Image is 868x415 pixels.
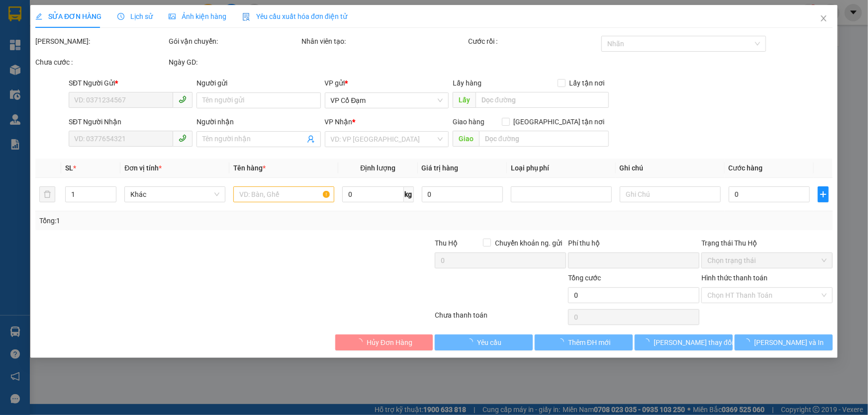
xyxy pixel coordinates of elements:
span: Yêu cầu [477,337,501,348]
span: phone [179,134,187,142]
span: Yêu cầu xuất hóa đơn điện tử [242,12,347,20]
span: [GEOGRAPHIC_DATA] tận nơi [510,116,609,127]
span: phone [179,95,187,103]
span: Cước hàng [729,164,763,172]
div: Phí thu hộ [568,238,699,252]
span: [PERSON_NAME] và In [755,337,824,348]
span: Lịch sử [117,12,153,20]
div: Trạng thái Thu Hộ [701,238,833,249]
button: Thêm ĐH mới [535,334,633,350]
span: Hủy Đơn Hàng [367,337,412,348]
span: SL [65,164,73,172]
span: edit [35,13,42,20]
span: Đơn vị tính [124,164,162,172]
input: VD: Bàn, Ghế [233,186,334,202]
div: Cước rồi : [468,36,599,47]
button: Yêu cầu [435,334,533,350]
span: Tên hàng [233,164,266,172]
span: Thêm ĐH mới [568,337,610,348]
div: [PERSON_NAME]: [35,36,167,47]
span: SỬA ĐƠN HÀNG [35,12,101,20]
span: loading [466,338,477,345]
span: Định lượng [360,164,395,172]
div: Người nhận [196,116,320,127]
th: Ghi chú [616,159,725,178]
div: VP gửi [325,78,449,88]
button: [PERSON_NAME] thay đổi [635,334,733,350]
input: Dọc đường [476,92,609,108]
span: plus [818,190,828,198]
div: SĐT Người Gửi [69,78,193,88]
div: Nhân viên tạo: [302,36,467,47]
span: Ảnh kiện hàng [169,12,226,20]
span: Chuyển khoản ng. gửi [491,238,566,249]
span: Giao hàng [453,118,484,126]
div: SĐT Người Nhận [69,116,193,127]
div: Tổng: 1 [39,215,335,226]
span: Tổng cước [568,274,601,282]
span: loading [744,338,755,345]
span: Lấy [453,92,476,108]
span: picture [169,13,176,20]
button: [PERSON_NAME] và In [735,334,833,350]
div: Ngày GD: [169,57,300,68]
th: Loại phụ phí [507,159,616,178]
span: [PERSON_NAME] thay đổi [654,337,733,348]
div: Người gửi [196,78,320,88]
span: Lấy hàng [453,79,482,87]
span: Giao [453,131,479,147]
span: Thu Hộ [435,239,458,247]
button: Hủy Đơn Hàng [335,334,433,350]
button: Close [810,5,838,33]
img: icon [242,13,250,21]
span: kg [404,186,414,202]
span: Giá trị hàng [422,164,459,172]
span: loading [356,338,367,345]
span: close [820,14,828,22]
input: Dọc đường [479,131,609,147]
div: Chưa thanh toán [434,310,568,327]
span: VP Nhận [325,118,353,126]
span: user-add [307,135,315,143]
button: plus [818,186,829,202]
span: VP Cổ Đạm [331,93,443,108]
input: Ghi Chú [620,186,721,202]
span: loading [643,338,654,345]
span: Chọn trạng thái [707,253,827,268]
span: Khác [130,187,219,202]
label: Hình thức thanh toán [701,274,768,282]
button: delete [39,186,55,202]
span: clock-circle [117,13,124,20]
span: loading [557,338,568,345]
div: Chưa cước : [35,57,167,68]
div: Gói vận chuyển: [169,36,300,47]
span: Lấy tận nơi [566,78,609,88]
